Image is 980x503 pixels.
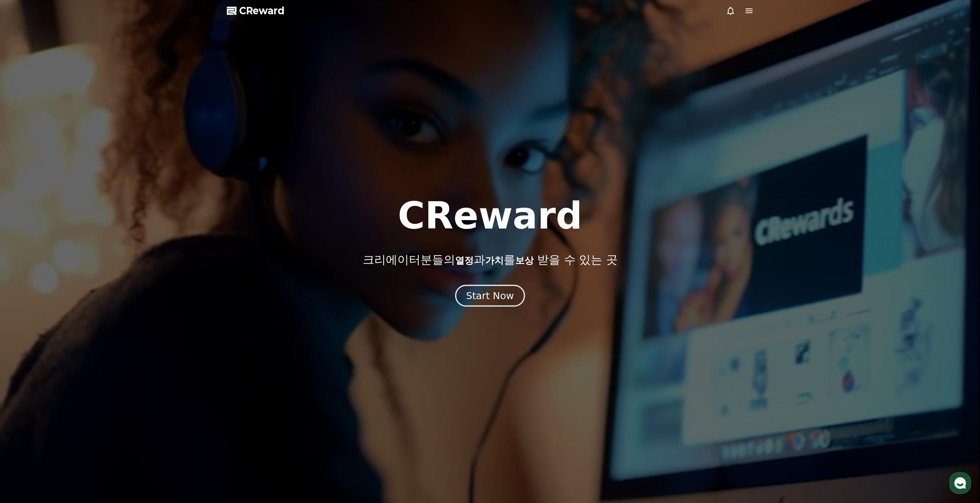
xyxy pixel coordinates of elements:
[2,244,51,264] a: 홈
[515,255,533,266] span: 보상
[457,293,523,300] a: Start Now
[455,255,473,266] span: 열정
[362,253,617,267] p: 크리에이터분들의 과 를 받을 수 있는 곳
[24,256,29,262] span: 홈
[466,289,514,302] div: Start Now
[227,5,285,17] a: CReward
[455,284,525,306] button: Start Now
[239,5,285,17] span: CReward
[119,256,128,262] span: 설정
[398,197,582,234] h1: CReward
[485,255,503,266] span: 가치
[51,244,99,264] a: 대화
[70,256,80,262] span: 대화
[99,244,148,264] a: 설정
